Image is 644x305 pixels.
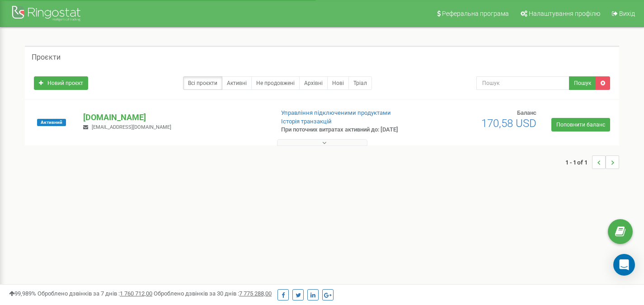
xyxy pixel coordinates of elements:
[613,254,635,276] div: Open Intercom Messenger
[569,76,596,90] button: Пошук
[281,109,391,116] a: Управління підключеними продуктами
[83,112,266,123] p: [DOMAIN_NAME]
[34,76,88,90] a: Новий проєкт
[9,290,36,297] span: 99,989%
[442,10,509,17] span: Реферальна програма
[619,10,635,17] span: Вихід
[327,76,349,90] a: Нові
[348,76,372,90] a: Тріал
[281,126,415,134] p: При поточних витратах активний до: [DATE]
[551,118,610,131] a: Поповнити баланс
[281,118,332,125] a: Історія транзакцій
[38,290,152,297] span: Оброблено дзвінків за 7 днів :
[37,119,66,126] span: Активний
[565,155,592,169] span: 1 - 1 of 1
[299,76,328,90] a: Архівні
[154,290,272,297] span: Оброблено дзвінків за 30 днів :
[565,146,619,178] nav: ...
[481,117,536,130] span: 170,58 USD
[32,53,61,61] h5: Проєкти
[222,76,252,90] a: Активні
[476,76,569,90] input: Пошук
[92,124,171,130] span: [EMAIL_ADDRESS][DOMAIN_NAME]
[239,290,272,297] u: 7 775 288,00
[251,76,300,90] a: Не продовжені
[183,76,222,90] a: Всі проєкти
[120,290,152,297] u: 1 760 712,00
[517,109,536,116] span: Баланс
[529,10,600,17] span: Налаштування профілю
